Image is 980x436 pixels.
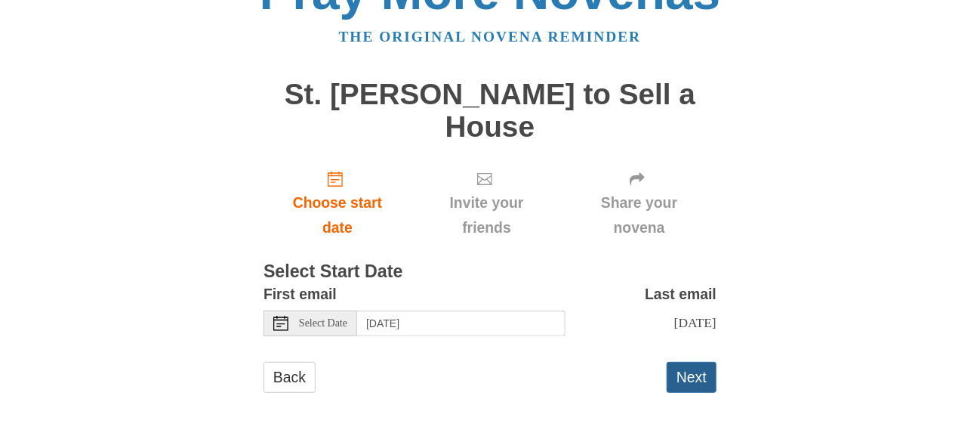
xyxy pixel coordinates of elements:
button: Next [667,362,717,393]
label: First email [263,282,337,307]
a: The original novena reminder [339,29,642,45]
span: Choose start date [279,190,396,240]
a: Back [263,362,316,393]
span: Share your novena [577,190,701,240]
a: Choose start date [263,158,411,248]
span: Select Date [299,318,347,329]
span: Invite your friends [427,190,547,240]
input: Use the arrow keys to pick a date [357,311,566,336]
h1: St. [PERSON_NAME] to Sell a House [263,79,717,143]
div: Click "Next" to confirm your start date first. [411,158,562,248]
div: Click "Next" to confirm your start date first. [562,158,717,248]
label: Last email [645,282,717,307]
span: [DATE] [674,315,717,330]
h3: Select Start Date [263,262,717,282]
